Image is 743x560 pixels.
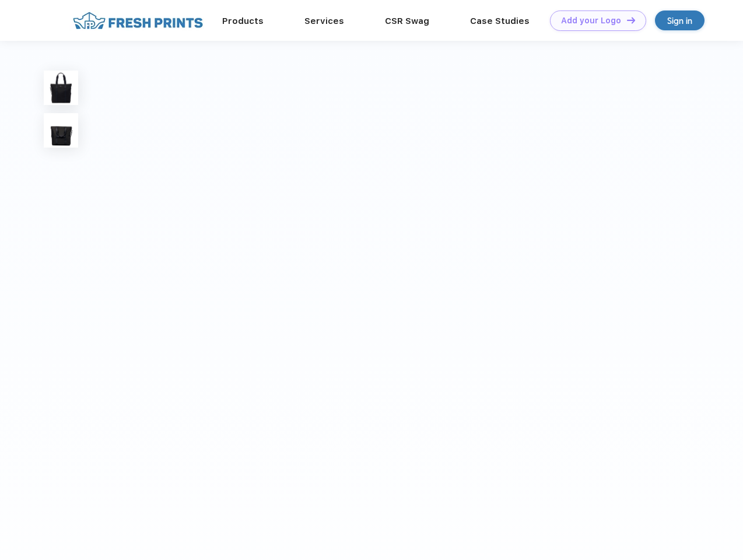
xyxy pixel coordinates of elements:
a: Sign in [655,10,705,30]
img: func=resize&h=100 [44,71,78,105]
img: fo%20logo%202.webp [69,10,206,31]
div: Sign in [667,14,692,27]
div: Add your Logo [561,16,621,26]
a: Products [222,16,264,26]
img: DT [627,17,635,23]
img: func=resize&h=100 [44,113,78,148]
